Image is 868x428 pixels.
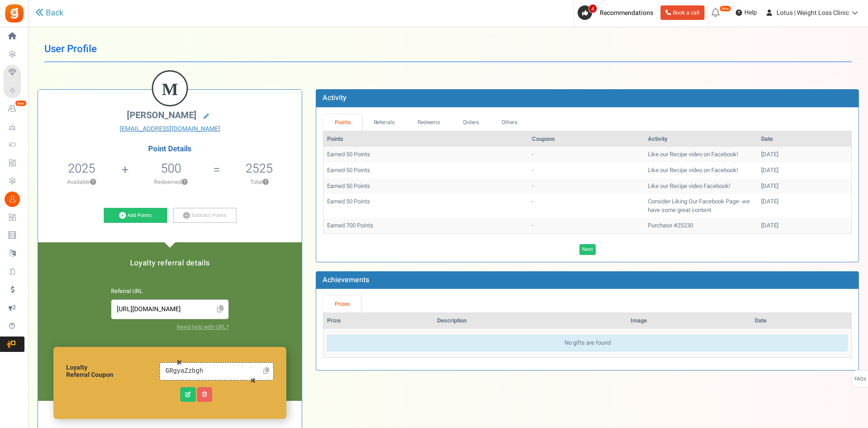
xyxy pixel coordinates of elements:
span: 2025 [68,159,95,178]
td: - [528,178,644,194]
th: Coupons [528,131,644,147]
th: Date [757,131,851,147]
td: Earned 50 Points [323,163,528,178]
td: Earned 50 Points [323,194,528,218]
em: New [719,5,731,12]
div: [DATE] [761,221,848,230]
p: Available [43,178,121,186]
h5: 500 [161,162,181,175]
td: - [528,218,644,234]
h5: 2525 [246,162,273,175]
div: [DATE] [761,166,848,175]
div: [DATE] [761,197,848,206]
a: Next [579,244,596,255]
a: Others [490,114,529,131]
a: Redeems [406,114,452,131]
span: [PERSON_NAME] [127,109,197,122]
div: [DATE] [761,182,848,191]
a: Points [323,114,362,131]
a: Click to Copy [260,364,272,379]
td: Like our Recipe video on Facebook! [644,147,757,163]
td: Purchase #25230 [644,218,757,234]
td: - [528,147,644,163]
th: Prize [323,313,433,329]
a: Help [732,5,761,20]
a: Orders [451,114,490,131]
span: Lotus | Weight Loss Clinic [776,8,849,18]
td: Earned 50 Points [323,147,528,163]
td: - [528,194,644,218]
td: Like our Recipe video Facebook! [644,178,757,194]
div: No gifts are found [327,335,848,351]
h6: Referral URL [111,289,229,295]
a: Prizes [323,296,361,313]
span: Recommendations [600,8,653,18]
a: 4 Recommendations [578,5,657,20]
b: Activity [323,92,347,103]
a: [EMAIL_ADDRESS][DOMAIN_NAME] [45,125,295,134]
th: Description [434,313,627,329]
a: Referrals [362,114,406,131]
span: Click to Copy [213,302,227,317]
td: - [528,163,644,178]
h1: User Profile [44,36,852,62]
span: FAQs [854,370,866,388]
th: Points [323,131,528,147]
h4: Point Details [38,145,302,153]
p: Total [221,178,297,186]
button: ? [263,179,269,185]
h5: Loyalty referral details [47,259,293,267]
figcaption: M [153,72,187,107]
button: ? [182,179,188,185]
a: Add Points [104,208,167,223]
td: Like our Recipe video on Facebook! [644,163,757,178]
h6: Loyalty Referral Coupon [66,364,159,378]
img: Gratisfaction [4,3,24,24]
a: New [4,101,24,116]
a: Book a call [661,5,704,20]
div: [DATE] [761,150,848,159]
em: New [15,100,27,106]
td: Consider Liking Our Facebook Page- we have some great content [644,194,757,218]
td: Earned 700 Points [323,218,528,234]
span: 4 [588,4,597,13]
b: Achievements [323,274,369,285]
button: ? [90,179,96,185]
td: Earned 50 Points [323,178,528,194]
th: Image [627,313,751,329]
a: Need help with URL? [177,323,229,331]
p: Redeemed [130,178,212,186]
a: Subtract Points [173,208,236,223]
span: Help [742,8,757,17]
th: Date [751,313,851,329]
th: Activity [644,131,757,147]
